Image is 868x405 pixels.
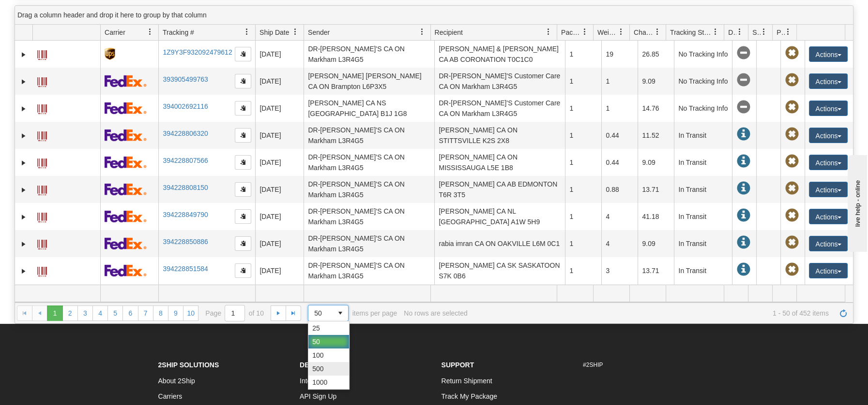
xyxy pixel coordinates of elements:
a: Shipment Issues filter column settings [756,24,772,40]
a: 394228808150 [163,184,208,191]
span: In Transit [736,263,750,276]
span: Page of 10 [205,305,264,321]
td: DR-[PERSON_NAME]'S CA ON Markham L3R4G5 [304,257,434,284]
td: 9.09 [638,149,674,176]
a: 393905499763 [163,75,208,83]
a: Track My Package [442,392,497,400]
td: [DATE] [255,95,304,122]
td: [DATE] [255,176,304,203]
span: In Transit [736,182,750,195]
button: Actions [809,128,848,143]
td: 1 [565,68,601,95]
span: Page 1 [47,305,62,321]
a: Packages filter column settings [577,24,593,40]
span: Charge [634,28,654,37]
span: items per page [308,305,397,321]
td: DR-[PERSON_NAME]'S CA ON Markham L3R4G5 [304,230,434,257]
td: DR-[PERSON_NAME]'S Customer Care CA ON Markham L3R4G5 [434,68,565,95]
img: 2 - FedEx [105,210,147,222]
input: Page 1 [225,305,244,321]
td: DR-[PERSON_NAME]'S CA ON Markham L3R4G5 [304,149,434,176]
td: [DATE] [255,149,304,176]
td: DR-[PERSON_NAME]'S CA ON Markham L3R4G5 [304,176,434,203]
span: Sender [308,28,330,37]
td: No Tracking Info [674,68,732,95]
td: [PERSON_NAME] & [PERSON_NAME] CA AB CORONATION T0C1C0 [434,41,565,68]
td: [PERSON_NAME] CA SK SASKATOON S7K 0B6 [434,257,565,284]
a: 7 [138,305,153,321]
td: 13.71 [638,176,674,203]
button: Actions [809,73,848,89]
td: In Transit [674,257,732,284]
button: Actions [809,209,848,224]
span: No Tracking Info [736,46,750,60]
button: Actions [809,236,848,251]
td: [PERSON_NAME] [PERSON_NAME] CA ON Brampton L6P3X5 [304,68,434,95]
button: Actions [809,101,848,116]
div: grid grouping header [15,6,853,25]
td: 4 [601,230,638,257]
button: Copy to clipboard [235,101,251,116]
button: Copy to clipboard [235,236,251,251]
td: 1 [601,68,638,95]
td: [PERSON_NAME] CA NS [GEOGRAPHIC_DATA] B1J 1G8 [304,95,434,122]
td: 14.89 [638,284,674,311]
td: [DATE] [255,284,304,311]
h6: #2SHIP [583,362,710,368]
td: In Transit [674,203,732,230]
td: 19 [601,41,638,68]
a: Weight filter column settings [613,24,629,40]
td: 26.85 [638,41,674,68]
a: Label [37,46,47,61]
a: Label [37,100,47,116]
td: [PERSON_NAME] CA NL [GEOGRAPHIC_DATA] A1W 5H9 [434,203,565,230]
span: Carrier [105,28,125,37]
a: Return Shipment [442,377,492,385]
a: Label [37,181,47,197]
td: 1 [565,203,601,230]
span: Pickup Not Assigned [785,155,798,168]
a: Label [37,154,47,170]
a: 1Z9Y3F932092479612 [163,48,232,56]
a: Delivery Status filter column settings [731,24,748,40]
img: 2 - FedEx Express® [105,75,147,87]
a: 394228851584 [163,265,208,273]
a: Expand [19,185,29,195]
td: In Transit [674,122,732,149]
td: 11.52 [638,122,674,149]
td: [PERSON_NAME] CA AB EDMONTON T6R 3T5 [434,176,565,203]
a: Label [37,208,47,224]
td: 1 [565,257,601,284]
td: rabia imran CA ON OAKVILLE L6M 0C1 [434,230,565,257]
div: No rows are selected [404,309,468,317]
a: Refresh [836,305,851,321]
a: Expand [19,131,29,141]
td: 14.76 [638,95,674,122]
a: Go to the last page [286,305,301,321]
a: 394228806320 [163,130,208,137]
strong: 2Ship Solutions [158,361,219,369]
a: Expand [19,77,29,87]
td: 1 [565,230,601,257]
span: 1000 [312,377,327,387]
a: About 2Ship [158,377,195,385]
div: Page sizes drop down [308,321,350,390]
button: Actions [809,155,848,170]
span: Shipment Issues [752,28,761,37]
span: Pickup Not Assigned [785,236,798,249]
a: Expand [19,50,29,59]
td: In Transit [674,176,732,203]
a: 394002692116 [163,102,208,110]
a: 394228850886 [163,238,208,246]
span: Delivery Status [728,28,736,37]
td: 9.09 [638,230,674,257]
img: 8 - UPS [105,48,115,60]
td: 1 [565,176,601,203]
a: Label [37,235,47,251]
img: 2 - FedEx [105,183,147,195]
td: 0.44 [601,149,638,176]
a: Label [37,262,47,278]
span: Page sizes drop down [308,305,349,321]
td: 1 [565,122,601,149]
span: In Transit [736,128,750,141]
